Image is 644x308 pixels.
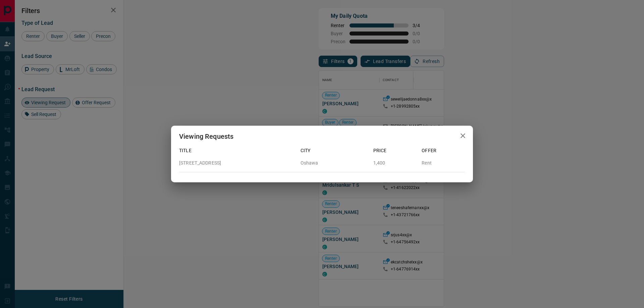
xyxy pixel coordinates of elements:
[301,160,368,167] p: Oshawa
[373,147,417,154] p: Price
[179,160,295,167] p: [STREET_ADDRESS]
[422,160,465,167] p: Rent
[422,147,465,154] p: Offer
[301,147,368,154] p: City
[171,126,241,147] h2: Viewing Requests
[179,147,295,154] p: Title
[373,160,417,167] p: 1,400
